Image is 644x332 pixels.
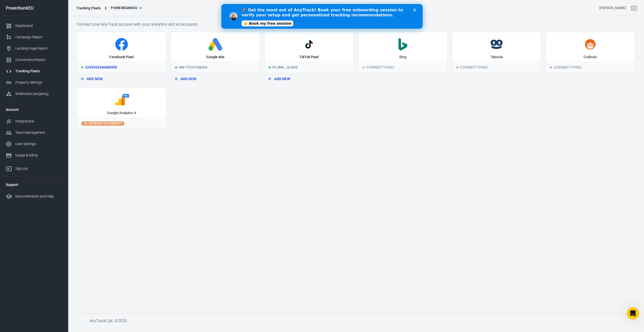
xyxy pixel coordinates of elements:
div: Documentation and Help [15,194,62,199]
div: Connect Pixel [452,62,541,73]
div: Connect Pixel [358,62,447,73]
a: Google AdsRunningAW-17227238204 [171,31,260,73]
a: User Settings [2,138,66,150]
div: Connect Pixel [546,62,635,73]
h6: Connect your AnyTrack account with your analytics and ad accounts. [77,21,635,27]
a: Tracking Pixels [2,65,66,77]
a: Integrations [2,116,66,127]
a: Campaign Report [2,31,66,43]
div: Google Analytics 4 [107,111,136,116]
button: Add New [79,74,165,84]
span: PowerbankEU [111,5,137,11]
button: Find anything...⌘ + K [306,4,406,12]
div: Taboola [490,55,503,60]
a: Usage & billing [2,150,66,161]
button: PowerbankEU [109,3,143,13]
a: Dashboard [2,20,66,31]
div: Property Settings [15,80,62,85]
span: Running [175,67,177,69]
button: OutbrainConnect PixelConnect Pixel [545,31,635,73]
div: Sign out [15,166,62,171]
div: Tracking Pixels [76,6,101,11]
button: BingConnect PixelConnect Pixel [358,31,448,73]
a: Facebook PixelRunning2243953346048590 [77,31,167,73]
div: Google Ads [206,55,225,60]
a: Conversions Report [2,54,66,65]
a: Team Management [2,127,66,138]
button: Add New [173,74,258,84]
button: Add New [266,74,352,84]
div: PowerbankEU [2,6,66,10]
span: Running [81,67,83,69]
span: Connect Pixel [550,67,552,69]
div: Webhooks (outgoing) [15,91,62,96]
a: TikTok PixelRunningD1JM0...3LNVG [264,31,354,73]
iframe: Intercom live chat [627,307,639,319]
span: Running [269,67,271,69]
div: Integrations [15,119,62,124]
button: TaboolaConnect PixelConnect Pixel [452,31,542,73]
div: Team Management [15,130,62,135]
div: User Settings [15,141,62,147]
div: Account id: euM9DEON [599,5,626,11]
div: Usage & billing [15,153,62,158]
div: Campaign Report [15,35,62,40]
span: Upgrade to connect [88,121,123,126]
div: 2243953346048590 [77,62,166,73]
a: Webhooks (outgoing) [2,88,66,99]
div: TikTok Pixel [299,55,319,60]
a: Sign out [2,161,66,174]
div: AW-17227238204 [171,62,260,73]
li: Support [2,179,66,191]
a: Property Settings [2,77,66,88]
h6: AnyTrack Ltd. © 2025 [89,318,467,324]
button: Google Analytics 4Upgrade to connect [77,87,167,129]
a: Sign out [628,2,640,14]
div: Conversions Report [15,57,62,62]
iframe: Intercom live chat banner [221,4,423,29]
div: Outbrain [584,55,597,60]
a: Landing Page Report [2,43,66,54]
div: Facebook Pixel [109,55,134,60]
span: Connect Pixel [456,67,458,69]
div: Bing [399,55,406,60]
span: Connect Pixel [363,67,365,69]
div: Landing Page Report [15,46,62,51]
div: Tracking Pixels [15,69,62,74]
div: Dashboard [15,23,62,28]
div: D1JM0...3LNVG [265,62,353,73]
li: Account [2,104,66,116]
